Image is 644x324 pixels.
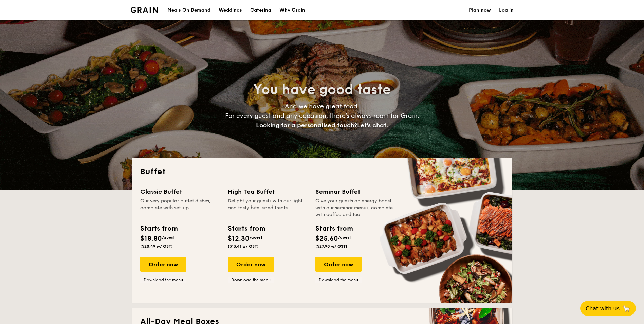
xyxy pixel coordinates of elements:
[315,277,362,283] a: Download the menu
[315,257,362,272] div: Order now
[228,244,259,249] span: ($13.41 w/ GST)
[253,82,391,98] span: You have good taste
[140,166,504,177] h2: Buffet
[338,235,351,240] span: /guest
[225,103,419,129] span: And we have great food. For every guest and any occasion, there’s always room for Grain.
[228,277,274,283] a: Download the menu
[586,305,620,312] span: Chat with us
[140,198,220,218] div: Our very popular buffet dishes, complete with set-up.
[228,235,250,243] span: $12.30
[228,223,265,234] div: Starts from
[622,305,630,312] span: 🦙
[162,235,175,240] span: /guest
[131,7,158,13] a: Logotype
[315,235,338,243] span: $25.60
[256,122,357,129] span: Looking for a personalised touch?
[315,244,347,249] span: ($27.90 w/ GST)
[228,257,274,272] div: Order now
[315,223,352,234] div: Starts from
[315,198,395,218] div: Give your guests an energy boost with our seminar menus, complete with coffee and tea.
[228,198,307,218] div: Delight your guests with our light and tasty bite-sized treats.
[228,187,307,196] div: High Tea Buffet
[315,187,395,196] div: Seminar Buffet
[140,244,173,249] span: ($20.49 w/ GST)
[140,235,162,243] span: $18.80
[357,122,388,129] span: Let's chat.
[140,187,220,196] div: Classic Buffet
[140,223,177,234] div: Starts from
[140,277,186,283] a: Download the menu
[250,235,262,240] span: /guest
[580,301,636,316] button: Chat with us🦙
[131,7,158,13] img: Grain
[140,257,186,272] div: Order now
